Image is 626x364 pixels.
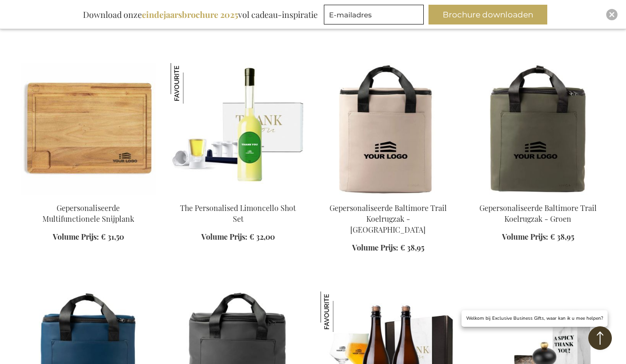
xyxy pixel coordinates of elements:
[428,5,547,24] button: Brochure downloaden
[180,203,296,224] a: The Personalised Limoncello Shot Set
[42,203,134,224] a: Gepersonaliseerde Multifunctionele Snijplank
[201,232,275,243] a: Volume Prijs: € 32,00
[101,232,124,242] span: € 31,50
[550,232,574,242] span: € 38,95
[502,232,574,243] a: Volume Prijs: € 38,95
[400,243,424,252] span: € 38,95
[470,63,605,195] img: Personalised Baltimore Trail Cooler Backpack - Green
[321,191,455,200] a: Personalised Baltimore Trail Cooler Backpack - Greige
[606,9,618,20] div: Close
[249,232,275,242] span: € 32,00
[479,203,597,224] a: Gepersonaliseerde Baltimore Trail Koelrugzak - Groen
[171,63,211,104] img: The Personalised Limoncello Shot Set
[321,291,361,332] img: Gepersonaliseerde Brut Bier Duo Set
[142,9,238,20] b: eindejaarsbrochure 2025
[171,63,305,195] img: The Personalised Limoncello Shot Set
[324,5,424,24] input: E-mailadres
[171,191,305,200] a: The Personalised Limoncello Shot Set The Personalised Limoncello Shot Set
[321,63,455,195] img: Personalised Baltimore Trail Cooler Backpack - Greige
[21,191,156,200] a: Personalised Multi-Purpose Cutting Board
[502,232,548,242] span: Volume Prijs:
[352,243,398,252] span: Volume Prijs:
[201,232,247,242] span: Volume Prijs:
[470,191,605,200] a: Personalised Baltimore Trail Cooler Backpack - Green
[53,232,124,243] a: Volume Prijs: € 31,50
[21,63,156,195] img: Personalised Multi-Purpose Cutting Board
[53,232,99,242] span: Volume Prijs:
[329,203,447,235] a: Gepersonaliseerde Baltimore Trail Koelrugzak - [GEOGRAPHIC_DATA]
[79,5,322,24] div: Download onze vol cadeau-inspiratie
[324,5,427,27] form: marketing offers and promotions
[609,12,615,17] img: Close
[352,243,424,253] a: Volume Prijs: € 38,95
